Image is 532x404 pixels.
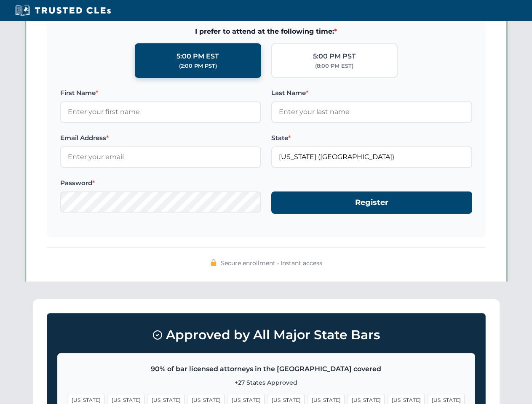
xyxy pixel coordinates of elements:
[315,62,353,70] div: (8:00 PM EST)
[60,146,261,167] input: Enter your email
[221,258,322,268] span: Secure enrollment • Instant access
[60,101,261,122] input: Enter your first name
[271,191,472,214] button: Register
[60,133,261,143] label: Email Address
[271,133,472,143] label: State
[176,51,219,62] div: 5:00 PM EST
[271,88,472,98] label: Last Name
[179,62,217,70] div: (2:00 PM PST)
[60,88,261,98] label: First Name
[271,146,472,167] input: Florida (FL)
[313,51,356,62] div: 5:00 PM PST
[271,101,472,122] input: Enter your last name
[13,4,113,17] img: Trusted CLEs
[68,378,465,387] p: +27 States Approved
[210,259,217,266] img: 🔒
[60,178,261,188] label: Password
[60,26,472,37] span: I prefer to attend at the following time:
[57,324,475,346] h3: Approved by All Major State Bars
[68,364,465,375] p: 90% of bar licensed attorneys in the [GEOGRAPHIC_DATA] covered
